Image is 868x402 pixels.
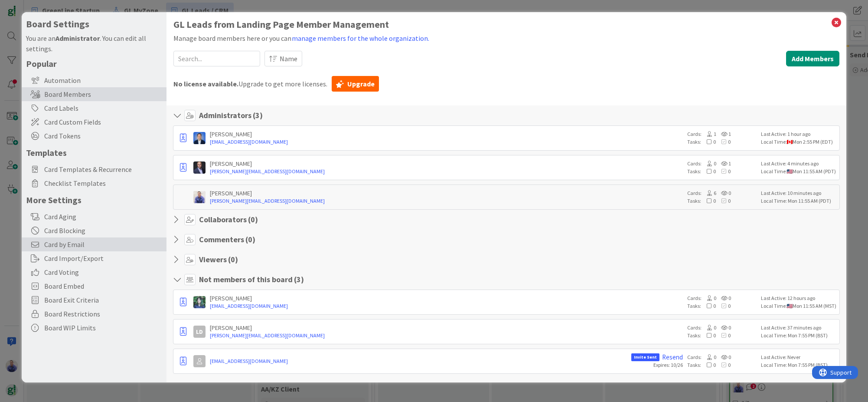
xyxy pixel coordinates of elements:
[253,110,263,120] span: ( 3 )
[199,235,255,244] h4: Commenters
[199,255,238,264] h4: Viewers
[22,73,166,87] div: Automation
[193,161,206,174] img: JD
[761,197,837,205] div: Local Time: Mon 11:55 AM (PDT)
[716,198,731,204] span: 0
[26,147,162,158] h5: Templates
[701,168,716,175] span: 0
[22,321,166,335] div: Board WIP Limits
[22,101,166,115] div: Card Labels
[193,296,206,308] img: CR
[687,160,757,168] div: Cards:
[787,304,793,308] img: us.png
[702,295,716,301] span: 0
[701,198,716,204] span: 0
[653,361,683,369] div: Expires: 10/26
[280,53,297,64] span: Name
[716,131,731,137] span: 1
[210,302,683,310] a: [EMAIL_ADDRESS][DOMAIN_NAME]
[687,130,757,138] div: Cards:
[786,51,839,66] button: Add Members
[761,353,837,361] div: Last Active: Never
[687,324,757,332] div: Cards:
[18,1,39,12] span: Support
[716,160,731,167] span: 1
[22,87,166,101] div: Board Members
[173,33,839,44] div: Manage board members here or you can
[761,189,837,197] div: Last Active: 10 minutes ago
[26,194,162,205] h5: More Settings
[761,294,837,302] div: Last Active: 12 hours ago
[44,267,162,277] span: Card Voting
[761,302,837,310] div: Local Time: Mon 11:55 AM (MST)
[332,76,379,92] a: Upgrade
[716,332,731,339] span: 0
[761,130,837,138] div: Last Active: 1 hour ago
[702,160,716,167] span: 0
[22,210,166,224] div: Card Aging
[701,362,716,368] span: 0
[210,138,683,146] a: [EMAIL_ADDRESS][DOMAIN_NAME]
[228,254,238,264] span: ( 0 )
[210,324,683,332] div: [PERSON_NAME]
[173,79,238,88] b: No license available.
[44,117,162,127] span: Card Custom Fields
[761,332,837,339] div: Local Time: Mon 7:55 PM (BST)
[687,168,757,175] div: Tasks:
[702,324,716,331] span: 0
[701,332,716,339] span: 0
[761,324,837,332] div: Last Active: 37 minutes ago
[199,275,304,284] h4: Not members of this board
[687,332,757,339] div: Tasks:
[687,189,757,197] div: Cards:
[687,294,757,302] div: Cards:
[44,281,162,291] span: Board Embed
[44,164,162,175] span: Card Templates & Recurrence
[787,169,793,174] img: us.png
[44,178,162,188] span: Checklist Templates
[44,239,162,250] span: Card by Email
[210,357,627,365] a: [EMAIL_ADDRESS][DOMAIN_NAME]
[701,138,716,145] span: 0
[210,160,683,168] div: [PERSON_NAME]
[702,190,716,196] span: 6
[264,51,302,66] button: Name
[687,361,757,369] div: Tasks:
[173,51,260,66] input: Search...
[22,224,166,237] div: Card Blocking
[761,168,837,175] div: Local Time: Mon 11:55 AM (PDT)
[193,132,206,144] img: DP
[761,138,837,146] div: Local Time: Mon 2:55 PM (EDT)
[716,354,731,360] span: 0
[702,131,716,137] span: 1
[702,354,716,360] span: 0
[173,79,327,89] span: Upgrade to get more licenses.
[245,234,255,244] span: ( 0 )
[761,361,837,369] div: Local Time: Mon 7:55 PM (BST)
[662,353,683,361] a: Resend
[716,168,731,175] span: 0
[687,197,757,205] div: Tasks:
[687,353,757,361] div: Cards:
[761,160,837,168] div: Last Active: 4 minutes ago
[199,111,263,120] h4: Administrators
[193,191,206,203] img: JG
[26,19,162,30] h4: Board Settings
[248,214,258,224] span: ( 0 )
[291,33,430,44] button: manage members for the whole organization.
[210,168,683,175] a: [PERSON_NAME][EMAIL_ADDRESS][DOMAIN_NAME]
[716,190,731,196] span: 0
[173,19,839,30] h1: GL Leads from Landing Page Member Management
[44,131,162,141] span: Card Tokens
[787,140,793,144] img: ca.png
[716,138,731,145] span: 0
[210,189,683,197] div: [PERSON_NAME]
[687,138,757,146] div: Tasks:
[26,33,162,54] div: You are an . You can edit all settings.
[210,130,683,138] div: [PERSON_NAME]
[716,324,731,331] span: 0
[716,362,731,368] span: 0
[210,332,683,339] a: [PERSON_NAME][EMAIL_ADDRESS][DOMAIN_NAME]
[210,294,683,302] div: [PERSON_NAME]
[22,251,166,265] div: Card Import/Export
